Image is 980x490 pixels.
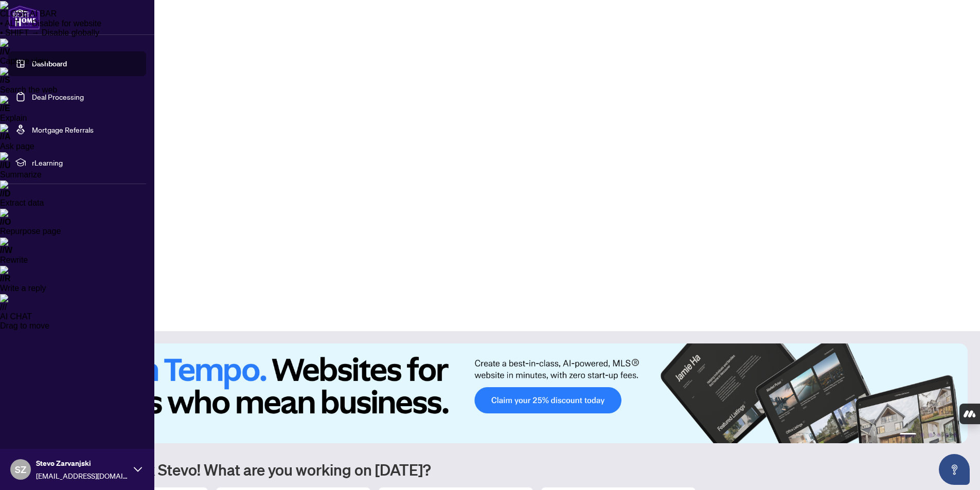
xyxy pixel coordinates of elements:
[15,462,26,477] span: SZ
[937,433,941,437] button: 4
[900,433,916,437] button: 1
[54,343,968,443] img: Slide 0
[939,454,970,485] button: Open asap
[920,433,924,437] button: 2
[945,433,949,437] button: 5
[929,433,933,437] button: 3
[36,470,129,481] span: [EMAIL_ADDRESS][DOMAIN_NAME]
[36,458,129,469] span: Stevo Zarvanjski
[54,460,968,479] h1: Welcome back Stevo! What are you working on [DATE]?
[953,433,957,437] button: 6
